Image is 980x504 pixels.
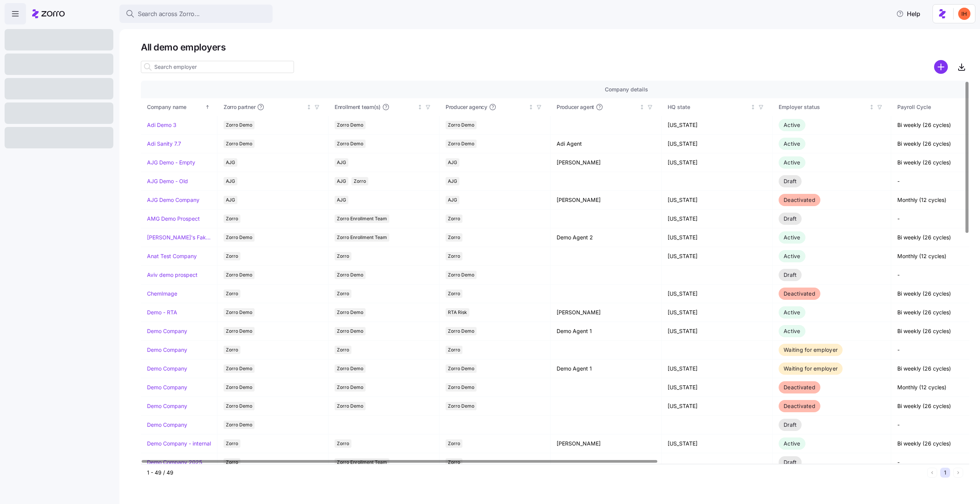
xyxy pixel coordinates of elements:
[550,191,661,210] td: [PERSON_NAME]
[784,197,815,203] span: Deactivated
[226,196,235,204] span: AJG
[890,6,926,21] button: Help
[661,322,773,341] td: [US_STATE]
[784,328,800,334] span: Active
[147,440,211,447] a: Demo Company - internal
[226,215,238,223] span: Zorro
[226,458,238,467] span: Zorro
[661,153,773,172] td: [US_STATE]
[337,196,346,204] span: AJG
[226,402,252,410] span: Zorro Demo
[896,9,920,18] span: Help
[147,327,187,335] a: Demo Company
[337,177,346,185] span: AJG
[661,285,773,303] td: [US_STATE]
[550,228,661,247] td: Demo Agent 2
[337,327,363,335] span: Zorro Demo
[147,252,197,260] a: Anat Test Company
[927,468,937,478] button: Previous page
[784,122,800,128] span: Active
[550,322,661,341] td: Demo Agent 1
[226,289,238,298] span: Zorro
[784,159,800,166] span: Active
[337,402,363,410] span: Zorro Demo
[147,140,181,148] a: Adi Sanity 7.7
[417,104,423,110] div: Not sorted
[550,359,661,378] td: Demo Agent 1
[448,364,474,373] span: Zorro Demo
[550,434,661,453] td: [PERSON_NAME]
[934,60,948,74] svg: add icon
[661,191,773,210] td: [US_STATE]
[550,98,661,116] th: Producer agentNot sorted
[147,234,211,241] a: [PERSON_NAME]'s Fake Company
[226,421,252,429] span: Zorro Demo
[328,98,439,116] th: Enrollment team(s)Not sorted
[448,402,474,410] span: Zorro Demo
[869,104,874,110] div: Not sorted
[448,215,460,223] span: Zorro
[528,104,534,110] div: Not sorted
[337,121,363,129] span: Zorro Demo
[226,439,238,448] span: Zorro
[940,468,950,478] button: 1
[550,303,661,322] td: [PERSON_NAME]
[306,104,312,110] div: Not sorted
[448,140,474,148] span: Zorro Demo
[784,384,815,390] span: Deactivated
[141,61,294,73] input: Search employer
[779,103,867,111] div: Employer status
[147,215,200,223] a: AMG Demo Prospect
[784,234,800,241] span: Active
[661,135,773,153] td: [US_STATE]
[784,178,797,184] span: Draft
[448,439,460,448] span: Zorro
[226,158,235,167] span: AJG
[337,158,346,167] span: AJG
[784,421,797,428] span: Draft
[226,177,235,185] span: AJG
[138,9,200,19] span: Search across Zorro...
[448,383,474,392] span: Zorro Demo
[773,98,891,116] th: Employer statusNot sorted
[784,365,838,372] span: Waiting for employer
[335,103,381,111] span: Enrollment team(s)
[448,121,474,129] span: Zorro Demo
[448,346,460,354] span: Zorro
[147,384,187,391] a: Demo Company
[550,153,661,172] td: [PERSON_NAME]
[661,359,773,378] td: [US_STATE]
[205,104,210,110] div: Sorted ascending
[448,233,460,242] span: Zorro
[147,458,202,466] a: Demo Company 2025
[224,103,255,111] span: Zorro partner
[661,303,773,322] td: [US_STATE]
[226,364,252,373] span: Zorro Demo
[661,116,773,135] td: [US_STATE]
[226,252,238,260] span: Zorro
[550,135,661,153] td: Adi Agent
[337,233,387,242] span: Zorro Enrollment Team
[448,177,457,185] span: AJG
[147,365,187,372] a: Demo Company
[953,468,963,478] button: Next page
[147,469,924,476] div: 1 - 49 / 49
[147,346,187,354] a: Demo Company
[448,158,457,167] span: AJG
[147,159,195,166] a: AJG Demo - Empty
[147,121,176,129] a: Adi Demo 3
[448,308,467,317] span: RTA Risk
[337,308,363,317] span: Zorro Demo
[141,41,969,53] h1: All demo employers
[897,103,978,111] div: Payroll Cycle
[661,434,773,453] td: [US_STATE]
[784,253,800,259] span: Active
[147,177,188,185] a: AJG Demo - Old
[661,247,773,266] td: [US_STATE]
[147,309,177,316] a: Demo - RTA
[784,403,815,409] span: Deactivated
[337,458,387,467] span: Zorro Enrollment Team
[958,8,970,20] img: f3711480c2c985a33e19d88a07d4c111
[217,98,328,116] th: Zorro partnerNot sorted
[337,271,363,279] span: Zorro Demo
